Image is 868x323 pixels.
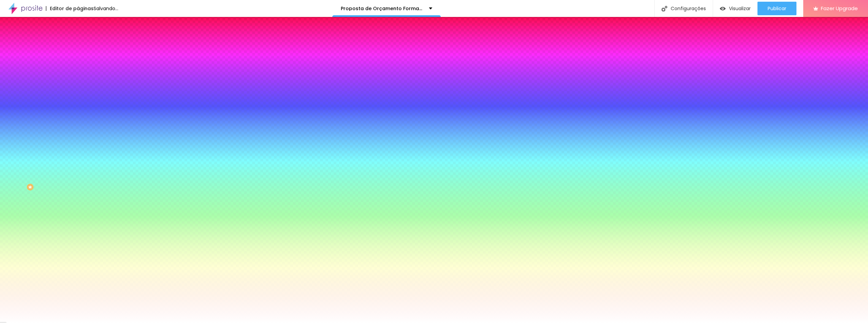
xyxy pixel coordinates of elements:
img: Icone [662,6,667,12]
button: Publicar [757,2,796,15]
div: Editor de páginas [46,6,94,11]
span: Visualizar [729,6,751,11]
span: Fazer Upgrade [821,5,858,11]
button: Visualizar [713,2,757,15]
span: Publicar [768,6,786,11]
p: Proposta de Orçamento Formaturas Bird 2025 [341,6,424,11]
div: Salvando... [94,6,118,11]
img: view-1.svg [720,6,726,12]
